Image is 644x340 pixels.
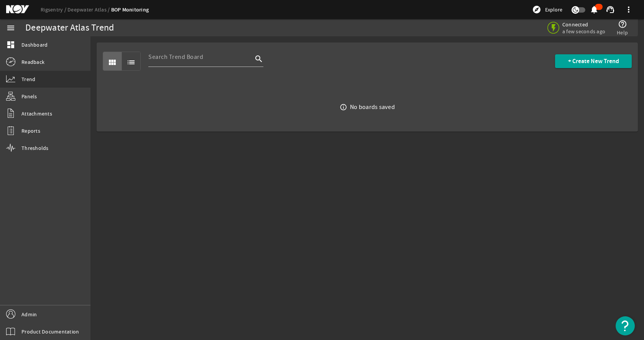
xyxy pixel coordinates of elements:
[532,5,541,14] mat-icon: explore
[21,127,40,135] span: Reports
[21,75,35,83] span: Trend
[545,6,562,13] span: Explore
[555,54,632,68] button: + Create New Trend
[616,316,635,335] button: Open Resource Center
[562,28,605,35] span: a few seconds ago
[148,52,253,62] input: Search Trend Board
[254,54,263,63] i: search
[617,29,628,36] span: Help
[21,144,49,152] span: Thresholds
[21,328,79,335] span: Product Documentation
[108,58,117,67] mat-icon: view_module
[6,40,15,49] mat-icon: dashboard
[127,58,136,67] mat-icon: list
[618,20,627,29] mat-icon: help_outline
[21,311,37,318] span: Admin
[562,21,605,28] span: Connected
[41,6,67,13] a: Rigsentry
[21,110,52,117] span: Attachments
[67,6,111,13] a: Deepwater Atlas
[606,5,615,14] mat-icon: support_agent
[350,103,395,111] div: No boards saved
[111,6,149,13] a: BOP Monitoring
[529,3,565,16] button: Explore
[568,57,619,65] span: + Create New Trend
[590,5,599,14] mat-icon: notifications
[619,0,638,19] button: more_vert
[340,104,347,111] i: info_outline
[6,23,15,33] mat-icon: menu
[25,24,114,32] div: Deepwater Atlas Trend
[21,93,37,100] span: Panels
[21,41,48,49] span: Dashboard
[21,58,44,66] span: Readback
